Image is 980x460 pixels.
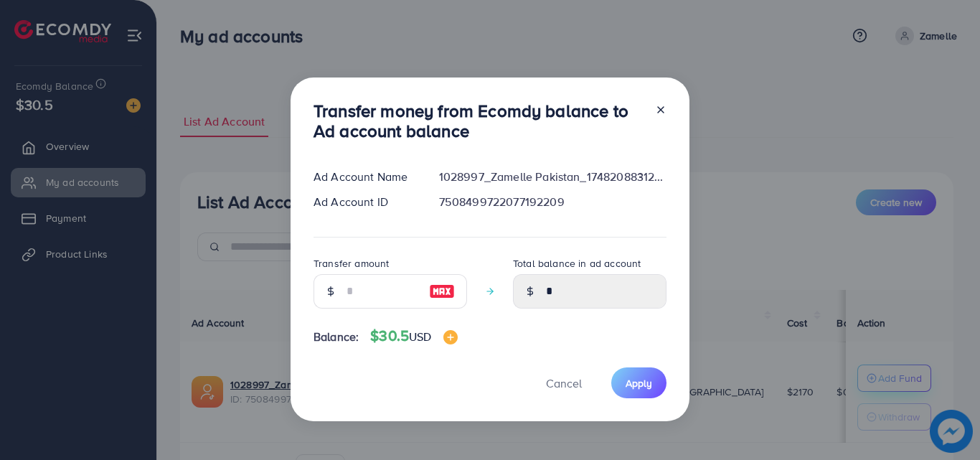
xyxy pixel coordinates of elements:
div: Ad Account Name [302,169,428,185]
h3: Transfer money from Ecomdy balance to Ad account balance [314,100,644,142]
h4: $30.5 [370,327,457,345]
div: Ad Account ID [302,194,428,210]
span: Balance: [314,329,359,345]
img: image [443,330,458,344]
span: Apply [626,376,652,390]
button: Cancel [528,367,600,398]
img: image [429,283,455,300]
div: 7508499722077192209 [428,194,678,210]
div: 1028997_Zamelle Pakistan_1748208831279 [428,169,678,185]
span: USD [409,329,431,344]
label: Transfer amount [314,256,389,271]
span: Cancel [546,375,582,391]
button: Apply [611,367,666,398]
label: Total balance in ad account [513,256,641,271]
